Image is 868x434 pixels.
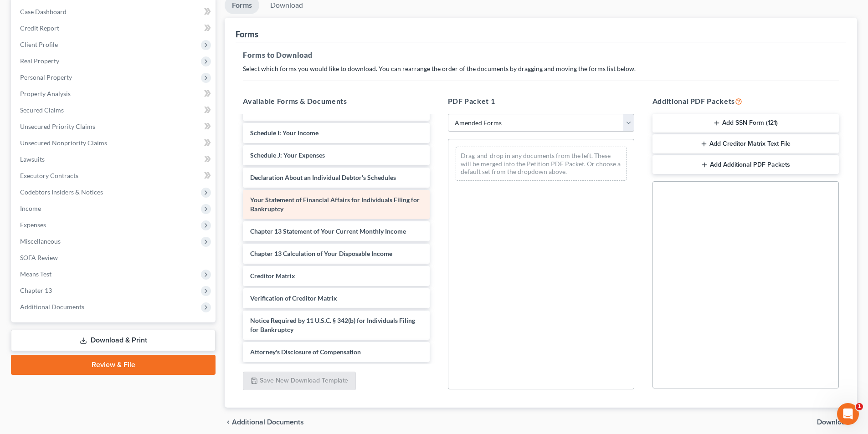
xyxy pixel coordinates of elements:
span: Chapter 13 Calculation of Your Disposable Income [250,250,392,257]
button: Download chevron_right [817,419,857,426]
span: Property Analysis [20,90,71,97]
span: Chapter 13 Statement of Your Current Monthly Income [250,227,406,235]
span: Expenses [20,221,46,229]
a: Property Analysis [13,86,216,102]
span: Lawsuits [20,155,45,163]
span: Credit Report [20,24,59,32]
span: Codebtors Insiders & Notices [20,188,103,196]
a: Unsecured Nonpriority Claims [13,135,216,151]
a: Review & File [11,355,216,375]
span: Secured Claims [20,106,64,114]
h5: Additional PDF Packets [652,96,839,107]
h5: PDF Packet 1 [448,96,634,107]
span: Case Dashboard [20,8,67,15]
div: Forms [236,29,258,40]
a: chevron_left Additional Documents [225,419,304,426]
span: Verification of Creditor Matrix [250,294,337,302]
i: chevron_left [225,419,232,426]
p: Select which forms you would like to download. You can rearrange the order of the documents by dr... [243,64,839,73]
a: Credit Report [13,20,216,36]
span: Miscellaneous [20,237,61,245]
span: Executory Contracts [20,172,78,179]
span: Your Statement of Financial Affairs for Individuals Filing for Bankruptcy [250,196,420,213]
span: Notice Required by 11 U.S.C. § 342(b) for Individuals Filing for Bankruptcy [250,317,415,333]
span: Attorney's Disclosure of Compensation [250,348,361,356]
span: Personal Property [20,73,72,81]
span: Means Test [20,270,51,278]
span: Additional Documents [232,419,304,426]
a: SOFA Review [13,250,216,266]
span: Unsecured Priority Claims [20,123,95,130]
a: Secured Claims [13,102,216,118]
iframe: Intercom live chat [837,403,859,425]
span: Real Property [20,57,59,65]
a: Lawsuits [13,151,216,168]
h5: Available Forms & Documents [243,96,429,107]
button: Save New Download Template [243,372,356,391]
a: Unsecured Priority Claims [13,118,216,135]
span: Download [817,419,850,426]
span: 1 [856,403,863,410]
a: Executory Contracts [13,168,216,184]
span: Client Profile [20,41,58,48]
span: Creditor Matrix [250,272,295,280]
button: Add SSN Form (121) [652,114,839,133]
span: Chapter 13 [20,286,52,294]
span: Schedule J: Your Expenses [250,151,325,159]
span: Schedule I: Your Income [250,129,318,137]
span: Schedule H: Your Codebtors [250,107,330,114]
div: Drag-and-drop in any documents from the left. These will be merged into the Petition PDF Packet. ... [456,147,627,181]
span: Unsecured Nonpriority Claims [20,139,107,147]
span: Income [20,204,41,212]
span: Declaration About an Individual Debtor's Schedules [250,174,396,181]
button: Add Creditor Matrix Text File [652,134,839,153]
a: Case Dashboard [13,4,216,20]
span: Additional Documents [20,303,84,311]
h5: Forms to Download [243,50,839,61]
button: Add Additional PDF Packets [652,155,839,174]
a: Download & Print [11,330,216,351]
span: SOFA Review [20,254,58,261]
